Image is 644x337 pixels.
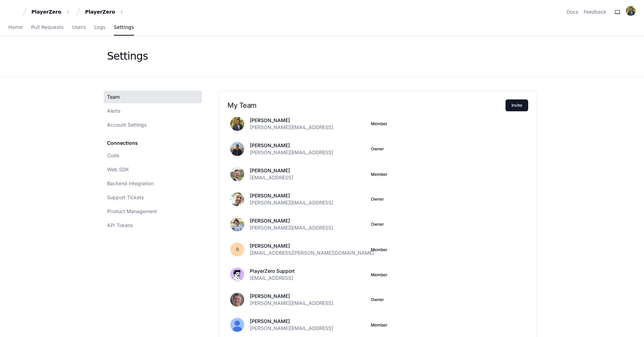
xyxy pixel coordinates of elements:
[107,208,157,215] span: Product Management
[250,199,333,206] span: [PERSON_NAME][EMAIL_ADDRESS]
[230,293,244,307] img: ACg8ocIw1Oh4PtVMApWcPmf4fvrxyIPssqaZlr1sfVLZc5n_9KzTbsk=s96-c
[104,205,202,218] a: Product Management
[107,50,148,62] div: Settings
[104,119,202,131] a: Account Settings
[31,8,61,15] div: PlayerZero
[250,242,374,249] p: [PERSON_NAME]
[107,152,119,159] span: Code
[506,99,528,111] button: Invite
[371,322,388,328] button: Member
[85,8,115,15] div: PlayerZero
[371,297,384,302] span: Owner
[107,93,120,100] span: Team
[72,20,86,36] a: Users
[626,6,636,16] img: avatar
[230,192,244,206] img: avatar
[114,20,134,36] a: Settings
[107,180,153,187] span: Backend Integration
[8,20,23,36] a: Home
[82,6,127,18] button: PlayerZero
[31,25,63,29] span: Pull Requests
[371,196,384,202] span: Owner
[104,149,202,162] a: Code
[114,25,134,29] span: Settings
[250,318,333,325] p: [PERSON_NAME]
[230,268,244,282] img: avatar
[250,217,333,224] p: [PERSON_NAME]
[104,191,202,204] a: Support Tickets
[250,275,293,282] span: [EMAIL_ADDRESS]
[236,247,239,252] h1: G
[371,121,388,127] span: Member
[230,167,244,181] img: avatar
[250,174,293,181] span: [EMAIL_ADDRESS]
[622,314,641,333] iframe: Open customer support
[250,124,333,131] span: [PERSON_NAME][EMAIL_ADDRESS]
[250,224,333,231] span: [PERSON_NAME][EMAIL_ADDRESS]
[371,146,384,152] span: Owner
[371,247,388,253] button: Member
[94,20,105,36] a: Logs
[107,107,120,114] span: Alerts
[567,8,578,15] a: Docs
[584,8,606,15] button: Feedback
[29,6,73,18] button: PlayerZero
[230,142,244,156] img: avatar
[250,192,333,199] p: [PERSON_NAME]
[230,217,244,231] img: avatar
[31,20,63,36] a: Pull Requests
[104,177,202,190] a: Backend Integration
[250,117,333,124] p: [PERSON_NAME]
[250,249,374,256] span: [EMAIL_ADDRESS][PERSON_NAME][DOMAIN_NAME]
[72,25,86,29] span: Users
[107,121,147,128] span: Account Settings
[250,149,333,156] span: [PERSON_NAME][EMAIL_ADDRESS]
[107,166,129,173] span: Web SDK
[250,293,333,300] p: [PERSON_NAME]
[250,167,293,174] p: [PERSON_NAME]
[107,222,133,229] span: API Tokens
[250,142,333,149] p: [PERSON_NAME]
[104,105,202,117] a: Alerts
[104,219,202,232] a: API Tokens
[250,268,295,275] p: PlayerZero Support
[230,318,244,332] img: ALV-UjWg_YQMSEfMqKuBqf-b1Th-lbSirRT7vDu1w2kzr3J09kdAA3lvpi0VXCpZBSllX1c7KfNNi4Hblpiez3AIK84Sc_Xp8...
[104,91,202,103] a: Team
[371,272,388,278] button: Member
[250,300,333,307] span: [PERSON_NAME][EMAIL_ADDRESS]
[8,25,23,29] span: Home
[250,325,333,332] span: [PERSON_NAME][EMAIL_ADDRESS]
[371,222,384,227] span: Owner
[227,101,506,110] h2: My Team
[104,163,202,176] a: Web SDK
[230,117,244,131] img: avatar
[107,194,144,201] span: Support Tickets
[94,25,105,29] span: Logs
[371,172,388,177] button: Member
